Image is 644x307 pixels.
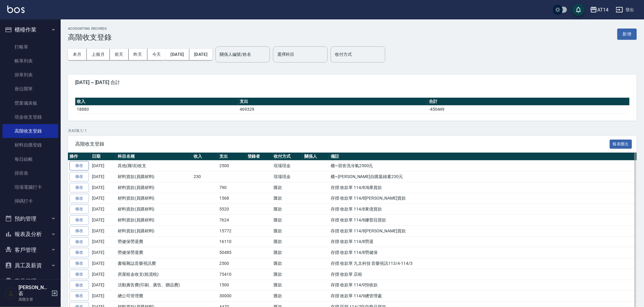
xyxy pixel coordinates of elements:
[90,280,116,291] td: [DATE]
[329,258,637,269] td: 存摺 收款單 九太科技 音樂視訊113/4-114/3
[272,215,303,226] td: 匯款
[218,193,246,204] td: 1568
[2,54,58,68] a: 帳單列表
[7,5,25,13] img: Logo
[69,259,89,268] a: 修改
[329,247,637,258] td: 存摺 收款單 114/8勞健保
[218,204,246,215] td: 5520
[272,247,303,258] td: 匯款
[272,171,303,182] td: 現場現金
[90,204,116,215] td: [DATE]
[427,98,629,106] th: 合計
[147,49,166,60] button: 今天
[246,153,272,160] th: 登錄者
[218,280,246,291] td: 1500
[90,236,116,247] td: [DATE]
[2,82,58,96] a: 座位開單
[572,4,585,16] button: save
[588,4,611,16] button: AT14
[218,225,246,236] td: 15772
[617,31,637,37] a: 新增
[116,204,192,215] td: 材料貨款(員購材料)
[610,140,632,149] button: 報表匯出
[116,193,192,204] td: 材料貨款(員購材料)
[192,153,218,160] th: 收入
[329,160,637,171] td: 櫃~宿舍洗冷氣2500元
[129,49,147,60] button: 昨天
[90,291,116,302] td: [DATE]
[90,171,116,182] td: [DATE]
[2,258,58,273] button: 員工及薪資
[19,297,49,302] p: 高階主管
[90,269,116,280] td: [DATE]
[272,225,303,236] td: 匯款
[69,226,89,236] a: 修改
[75,79,629,86] span: [DATE] ~ [DATE] 合計
[110,49,129,60] button: 前天
[2,166,58,180] a: 排班表
[69,194,89,203] a: 修改
[87,49,110,60] button: 上個月
[329,269,637,280] td: 存摺 收款單 店租
[272,160,303,171] td: 現場現金
[613,4,637,15] button: 登出
[2,40,58,54] a: 打帳單
[68,128,637,133] p: 共 43 筆, 1 / 1
[272,204,303,215] td: 匯款
[329,171,637,182] td: 櫃~[PERSON_NAME]自購葉綠素230元
[116,182,192,193] td: 材料貨款(員購材料)
[427,105,629,113] td: -450449
[90,182,116,193] td: [DATE]
[69,204,89,214] a: 修改
[5,287,17,299] img: Person
[218,258,246,269] td: 2500
[218,236,246,247] td: 16110
[69,183,89,192] a: 修改
[329,153,637,160] th: 備註
[2,22,58,38] button: 櫃檯作業
[2,273,58,289] button: 商品管理
[69,281,89,290] a: 修改
[90,160,116,171] td: [DATE]
[68,153,90,160] th: 操作
[272,258,303,269] td: 匯款
[189,49,212,60] button: [DATE]
[90,225,116,236] td: [DATE]
[610,141,632,147] a: 報表匯出
[272,182,303,193] td: 匯款
[68,49,87,60] button: 本月
[218,291,246,302] td: 30000
[2,110,58,124] a: 現金收支登錄
[116,160,192,171] td: 其他(雜項)收支
[2,96,58,110] a: 營業儀表板
[303,153,329,160] th: 關係人
[2,68,58,82] a: 掛單列表
[68,33,112,42] h3: 高階收支登錄
[597,6,609,14] div: AT14
[329,215,637,226] td: 存摺 收款單 114/8娜普菈貨款
[116,291,192,302] td: 總公司管理費
[69,237,89,247] a: 修改
[75,98,238,106] th: 收入
[2,180,58,194] a: 現場電腦打卡
[69,161,89,170] a: 修改
[238,105,427,113] td: 469329
[90,193,116,204] td: [DATE]
[69,248,89,257] a: 修改
[2,194,58,208] a: 掃碼打卡
[218,160,246,171] td: 2500
[218,215,246,226] td: 7624
[218,182,246,193] td: 790
[2,211,58,227] button: 預約管理
[2,152,58,166] a: 每日結帳
[329,291,637,302] td: 存摺 收款單 114/9總管理處
[116,280,192,291] td: 活動廣告費(印刷、廣告、贈品費)
[329,236,637,247] td: 存摺 收款單 114/8勞退
[329,193,637,204] td: 存摺 收款單 114/8[PERSON_NAME]貨款
[90,153,116,160] th: 日期
[90,258,116,269] td: [DATE]
[90,215,116,226] td: [DATE]
[116,215,192,226] td: 材料貨款(員購材料)
[272,236,303,247] td: 匯款
[69,270,89,279] a: 修改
